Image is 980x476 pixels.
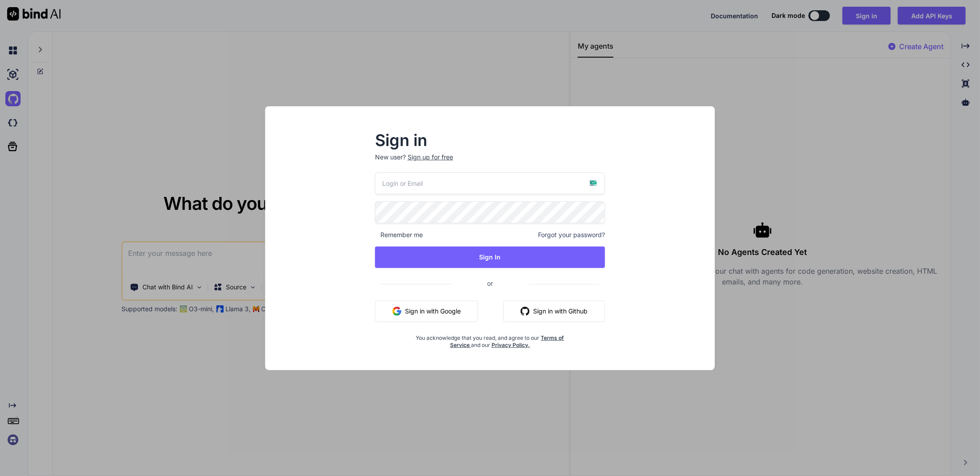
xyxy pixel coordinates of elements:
[375,153,605,172] p: New user?
[375,301,478,322] button: Sign in with Google
[503,301,605,322] button: Sign in with Github
[521,307,530,316] img: github
[392,307,401,316] img: google
[375,133,605,147] h2: Sign in
[492,342,530,348] a: Privacy Policy.
[451,272,529,294] span: or
[375,230,423,239] span: Remember me
[375,172,605,194] input: Login or Email
[538,230,605,239] span: Forgot your password?
[408,153,453,162] div: Sign up for free
[375,246,605,268] button: Sign In
[413,329,567,349] div: You acknowledge that you read, and agree to our and our
[450,334,564,348] a: Terms of Service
